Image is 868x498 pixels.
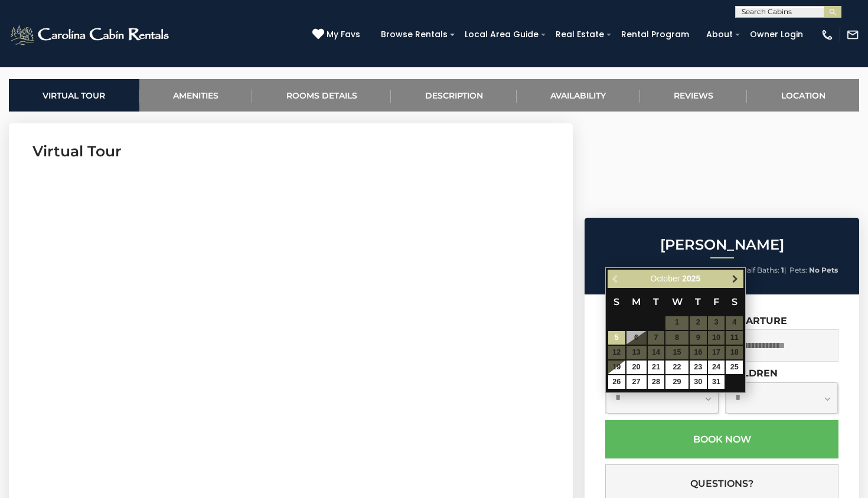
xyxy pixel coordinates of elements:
[665,361,688,374] a: 22
[690,375,707,389] a: 30
[614,296,619,307] span: Sunday
[608,361,625,374] a: 19
[550,25,610,44] a: Real Estate
[391,79,517,112] a: Description
[690,361,707,374] a: 23
[708,375,725,389] a: 31
[626,375,647,389] a: 27
[327,28,360,41] span: My Favs
[789,266,807,274] span: Pets:
[732,266,736,274] strong: 2
[726,361,743,374] a: 25
[707,263,738,278] li: |
[846,28,859,41] img: mail-regular-white.png
[648,375,665,389] a: 28
[672,296,683,307] span: Wednesday
[608,331,625,345] a: 5
[725,368,778,379] label: Children
[640,79,748,112] a: Reviews
[606,263,639,278] li: |
[725,315,787,326] label: Departure
[682,274,700,283] span: 2025
[651,274,680,283] span: October
[375,25,453,44] a: Browse Rentals
[642,263,704,278] li: |
[605,420,838,458] button: Book Now
[648,361,665,374] a: 21
[632,296,641,307] span: Monday
[252,79,391,112] a: Rooms Details
[615,25,695,44] a: Rental Program
[697,266,702,274] strong: 4
[727,271,742,286] a: Next
[9,23,172,47] img: White-1-2.png
[732,296,738,307] span: Saturday
[608,375,625,389] a: 26
[588,237,856,253] h2: [PERSON_NAME]
[741,263,787,278] li: |
[708,361,725,374] a: 24
[713,296,719,307] span: Friday
[700,25,739,44] a: About
[730,274,740,283] span: Next
[139,79,253,112] a: Amenities
[312,28,363,41] a: My Favs
[821,28,834,41] img: phone-regular-white.png
[642,266,696,274] span: Sleeping Areas:
[809,266,838,274] strong: No Pets
[741,266,779,274] span: Half Baths:
[606,266,630,274] span: Sleeps:
[744,25,809,44] a: Owner Login
[665,375,688,389] a: 29
[626,361,647,374] a: 20
[517,79,640,112] a: Availability
[653,296,659,307] span: Tuesday
[707,266,730,274] span: Baths:
[632,266,637,274] strong: 8
[747,79,859,112] a: Location
[781,266,784,274] strong: 1
[9,79,139,112] a: Virtual Tour
[695,296,701,307] span: Thursday
[32,141,549,162] h3: Virtual Tour
[459,25,544,44] a: Local Area Guide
